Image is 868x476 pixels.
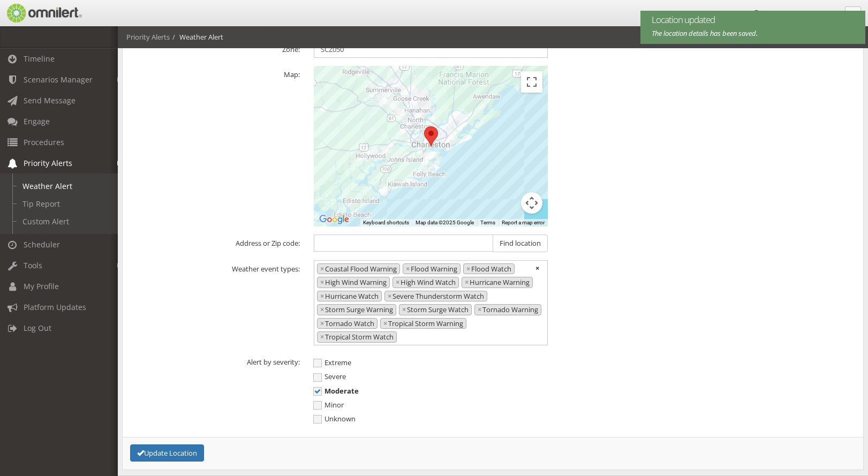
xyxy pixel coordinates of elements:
a: Collapse Menu [845,6,861,22]
li: Storm Surge Watch [399,304,472,315]
span: × [465,277,469,288]
span: Help [24,7,46,17]
span: Location updated [652,13,849,26]
label: Address or Zip code: [121,235,307,248]
span: × [383,319,387,329]
li: Coastal Flood Warning [317,263,400,275]
label: Weather event types: [121,260,307,274]
li: High Wind Watch [393,277,459,288]
span: × [478,305,481,315]
span: × [466,264,470,274]
li: Severe Thunderstorm Watch [384,291,487,302]
button: Update Location [130,444,204,462]
span: Tools [24,260,42,270]
span: Map data ©2025 Google [416,220,474,225]
span: × [396,277,399,288]
button: Find location [493,235,548,252]
li: Flood Warning [403,263,461,275]
li: Priority Alerts [126,32,170,42]
button: Toggle fullscreen view [521,71,542,93]
span: Timeline [24,54,55,64]
span: Unknown [313,414,356,424]
span: [PERSON_NAME] [763,10,817,19]
span: Remove all items [535,263,539,274]
span: × [402,305,406,315]
span: Platform Updates [24,302,86,312]
img: Google [316,213,352,226]
span: Send Message [24,95,76,105]
li: Hurricane Watch [317,291,382,302]
li: Flood Watch [463,263,515,275]
span: Log Out [24,323,51,333]
span: Procedures [24,137,64,147]
a: Open this area in Google Maps (opens a new window) [316,213,352,226]
span: Severe [313,372,346,381]
em: The location details has been saved. [652,28,758,38]
span: × [406,264,410,274]
span: Engage [24,116,50,126]
button: Map camera controls [521,192,542,214]
span: Scenarios Manager [24,74,93,85]
span: × [320,319,324,329]
li: Tropical Storm Warning [380,318,466,329]
span: × [320,277,324,288]
a: Report a map error [502,220,545,225]
li: Weather Alert [170,32,223,42]
span: × [320,264,324,274]
button: Keyboard shortcuts [363,219,409,226]
li: High Wind Warning [317,277,390,288]
span: × [320,332,324,342]
li: Tornado Warning [474,304,541,315]
label: Alert by severity: [121,353,307,367]
label: Map: [121,66,307,80]
span: × [320,305,324,315]
span: Priority Alerts [24,158,72,168]
li: Tornado Watch [317,318,378,329]
img: Omnilert [5,4,82,22]
li: Tropical Storm Watch [317,331,397,343]
span: Minor [313,400,344,410]
span: Extreme [313,358,351,367]
span: × [388,291,391,301]
li: Hurricane Warning [462,277,533,288]
span: × [320,291,324,301]
li: Storm Surge Warning [317,304,396,315]
span: Moderate [313,386,359,396]
a: Terms (opens in new tab) [480,220,495,225]
span: My Profile [24,281,59,291]
span: Scheduler [24,239,60,250]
